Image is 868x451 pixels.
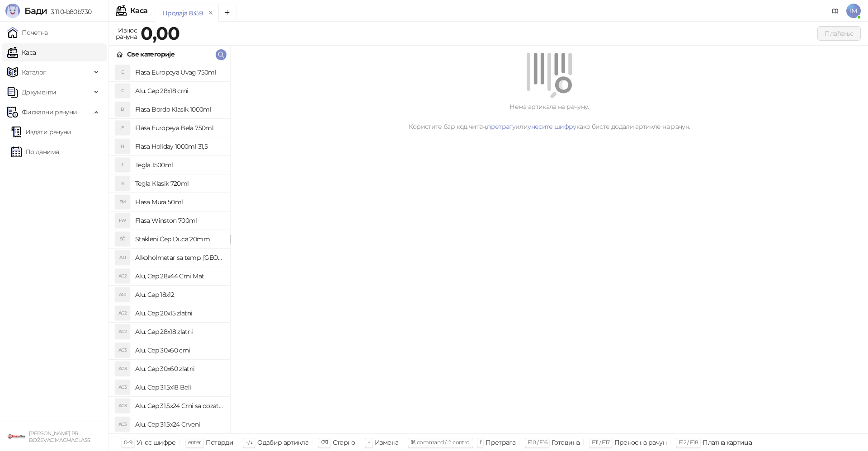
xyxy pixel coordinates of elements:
[115,362,130,376] div: AC3
[29,430,90,443] small: [PERSON_NAME] PR BOŽEVAC MAGMAGLASS
[135,213,223,228] h4: Flasa Winston 700ml
[257,437,308,448] div: Одабир артикла
[115,195,130,209] div: FM
[115,65,130,80] div: E
[115,121,130,135] div: E
[846,4,861,18] span: IM
[528,122,576,131] a: унесите шифру
[375,437,398,448] div: Измена
[487,122,515,131] a: претрагу
[124,439,132,446] span: 0-9
[7,23,48,42] a: Почетна
[115,306,130,320] div: AC2
[135,102,223,117] h4: Flasa Bordo Klasik 1000ml
[321,439,328,446] span: ⌫
[115,417,130,432] div: AC3
[115,380,130,395] div: AC3
[245,439,253,446] span: ↑/↓
[135,287,223,302] h4: Alu. Cep 18x12
[115,399,130,413] div: AC3
[552,437,580,448] div: Готовина
[7,428,25,446] img: 64x64-companyLogo-1893ffd3-f8d7-40ed-872e-741d608dc9d9.png
[135,65,223,80] h4: Flasa Europeya Uvag 750ml
[114,24,139,42] div: Износ рачуна
[135,84,223,98] h4: Alu. Cep 28x18 crni
[22,103,77,121] span: Фискални рачуни
[410,439,471,446] span: ⌘ command / ⌃ control
[127,49,175,59] div: Све категорије
[24,5,47,16] span: Бади
[130,7,147,14] div: Каса
[115,139,130,154] div: H
[115,324,130,339] div: AC2
[679,439,698,446] span: F12 / F18
[11,123,71,141] a: Издати рачуни
[703,437,752,448] div: Платна картица
[135,399,223,413] h4: Alu. Cep 31,5x24 Crni sa dozatorom
[115,213,130,228] div: FW
[188,439,201,446] span: enter
[135,343,223,357] h4: Alu. Cep 30x60 crni
[115,250,130,265] div: ATI
[135,232,223,246] h4: Stakleni Čep Duca 20mm
[241,102,857,132] div: Нема артикала на рачуну. Користите бар код читач, или како бисте додали артикле на рачун.
[817,26,861,41] button: Плаћање
[141,22,179,44] strong: 0,00
[115,287,130,302] div: AC1
[109,63,230,433] div: grid
[135,417,223,432] h4: Alu. Cep 31,5x24 Crveni
[11,143,59,161] a: По данима
[135,139,223,154] h4: Flasa Holiday 1000ml 31,5
[115,269,130,283] div: AC2
[115,84,130,98] div: C
[218,4,236,22] button: Add tab
[614,437,666,448] div: Пренос на рачун
[115,102,130,117] div: B
[528,439,547,446] span: F10 / F16
[486,437,515,448] div: Претрага
[5,4,20,18] img: Logo
[135,306,223,320] h4: Alu. Cep 20x15 zlatni
[22,63,46,81] span: Каталог
[368,439,370,446] span: +
[115,232,130,246] div: SČ
[333,437,355,448] div: Сторно
[135,269,223,283] h4: Alu, Cep 28x44 Crni Mat
[22,83,56,101] span: Документи
[206,437,234,448] div: Потврди
[115,343,130,357] div: AC3
[480,439,481,446] span: f
[115,158,130,172] div: 1
[115,176,130,191] div: K
[828,4,843,18] a: Документација
[135,250,223,265] h4: Alkoholmetar sa temp. [GEOGRAPHIC_DATA]
[135,121,223,135] h4: Flasa Europeya Bela 750ml
[7,43,36,61] a: Каса
[135,324,223,339] h4: Alu. Cep 28x18 zlatni
[47,8,91,16] span: 3.11.0-b80b730
[135,176,223,191] h4: Tegla Klasik 720ml
[162,8,203,18] div: Продаја 8359
[135,362,223,376] h4: Alu. Cep 30x60 zlatni
[205,9,217,17] button: remove
[135,195,223,209] h4: Flasa Mura 50ml
[137,437,176,448] div: Унос шифре
[135,380,223,395] h4: Alu. Cep 31,5x18 Beli
[135,158,223,172] h4: Tegla 1500ml
[592,439,609,446] span: F11 / F17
